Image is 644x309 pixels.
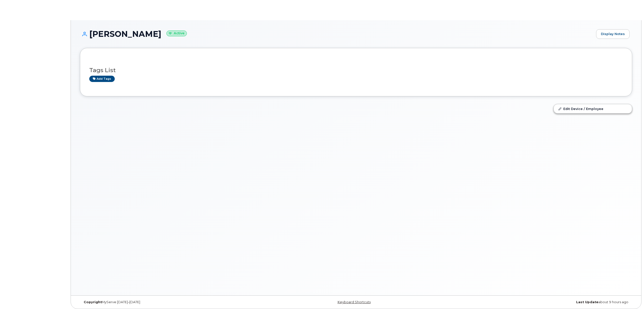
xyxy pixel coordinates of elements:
div: MyServe [DATE]–[DATE] [80,300,264,304]
a: Add tags [89,76,115,82]
strong: Copyright [84,300,102,304]
a: Keyboard Shortcuts [338,300,371,304]
strong: Last Update [576,300,598,304]
small: Active [166,31,187,36]
div: about 9 hours ago [448,300,632,304]
a: Edit Device / Employee [554,104,632,113]
h3: Tags List [89,67,623,73]
h1: [PERSON_NAME] [80,30,594,38]
a: Display Notes [596,29,630,39]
